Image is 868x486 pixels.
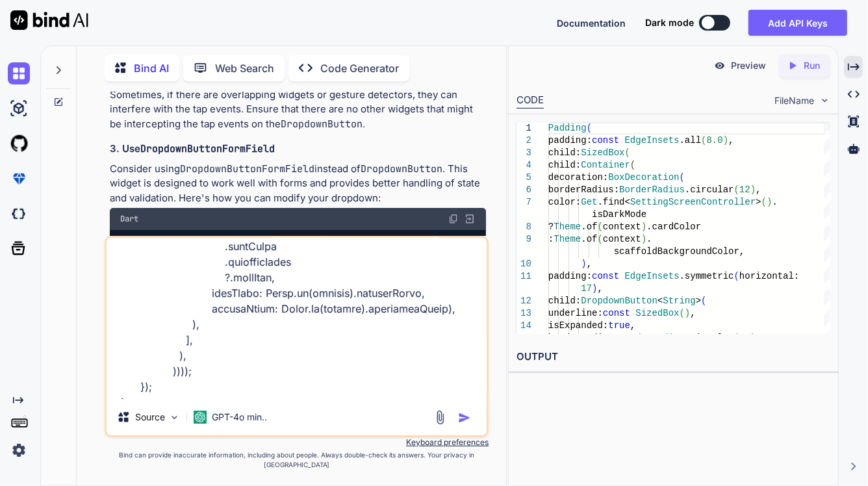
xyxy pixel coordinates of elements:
[110,142,486,157] h3: 3. Use
[756,333,761,343] span: ,
[679,135,701,146] span: .all
[517,172,531,184] div: 5
[646,222,701,232] span: .cardColor
[630,197,756,207] span: SettingScreenController
[194,411,207,424] img: GPT-4o mini
[690,308,695,318] span: ,
[215,60,274,76] p: Web Search
[630,160,635,170] span: (
[645,16,694,29] span: Dark mode
[517,93,544,109] div: CODE
[739,271,799,281] span: horizontal:
[554,222,581,232] span: Theme
[212,411,267,424] p: GPT-4o min..
[592,209,646,220] span: isDarkMode
[517,307,531,320] div: 13
[603,234,641,244] span: context
[517,270,531,283] div: 11
[548,234,554,244] span: :
[696,296,701,306] span: >
[728,135,734,146] span: ,
[663,296,695,306] span: String
[180,162,314,175] code: DropdownButtonFormField
[641,234,646,244] span: )
[464,213,476,225] img: Open in Browser
[819,95,830,106] img: chevron down
[701,135,706,146] span: (
[517,147,531,159] div: 3
[619,185,685,195] span: BorderRadius
[714,60,726,71] img: preview
[517,320,531,332] div: 14
[8,62,30,84] img: chat
[581,234,597,244] span: .of
[361,162,442,175] code: DropdownButton
[679,308,684,318] span: (
[587,259,592,269] span: ,
[641,222,646,232] span: )
[734,333,739,343] span: (
[592,135,619,146] span: const
[756,185,761,195] span: ,
[548,147,581,158] span: child:
[548,271,592,281] span: padding:
[458,411,471,424] img: icon
[734,271,739,281] span: (
[433,410,448,425] img: attachment
[281,118,363,131] code: DropdownButton
[597,222,602,232] span: (
[517,134,531,147] div: 2
[739,333,750,343] span: 12
[608,172,679,183] span: BoxDecoration
[581,197,597,207] span: Get
[581,296,657,306] span: DropdownButton
[548,320,608,331] span: isExpanded:
[135,411,165,424] p: Source
[548,308,603,318] span: underline:
[8,168,30,190] img: premium
[105,437,489,448] p: Keyboard preferences
[581,283,592,294] span: 17
[761,197,766,207] span: (
[739,185,750,195] span: 12
[624,135,679,146] span: EdgeInsets
[517,332,531,344] div: 15
[608,320,630,331] span: true
[140,142,275,155] code: DropdownButtonFormField
[619,333,685,343] span: BorderRadius
[772,197,777,207] span: .
[110,162,486,206] p: Consider using instead of . This widget is designed to work well with forms and provides better h...
[548,135,592,146] span: padding:
[557,16,626,30] button: Documentation
[8,133,30,155] img: githubLight
[517,295,531,307] div: 12
[548,172,608,183] span: decoration:
[548,197,581,207] span: color:
[597,283,602,294] span: ,
[517,258,531,270] div: 10
[120,214,138,224] span: Dart
[10,10,88,30] img: Bind AI
[8,203,30,225] img: darkCloudIdeIcon
[706,135,722,146] span: 8.0
[646,234,652,244] span: .
[630,320,635,331] span: ,
[685,333,734,343] span: .circular
[169,412,180,423] img: Pick Models
[548,123,587,133] span: Padding
[635,308,679,318] span: SizedBox
[685,185,734,195] span: .circular
[723,135,728,146] span: )
[592,283,597,294] span: )
[597,197,630,207] span: .find<
[320,60,399,76] p: Code Generator
[557,18,626,29] span: Documentation
[657,296,663,306] span: <
[110,88,486,132] p: Sometimes, if there are overlapping widgets or gesture detectors, they can interfere with the tap...
[8,439,30,461] img: settings
[134,60,169,76] p: Bind AI
[548,185,619,195] span: borderRadius:
[767,197,772,207] span: )
[517,122,531,134] div: 1
[548,222,554,232] span: ?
